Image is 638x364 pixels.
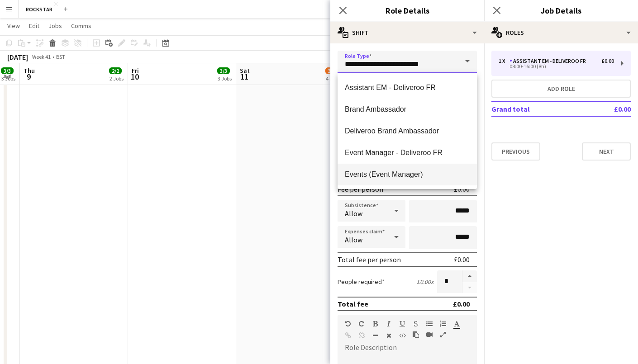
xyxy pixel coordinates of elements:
span: Jobs [48,22,62,30]
span: Assistant EM - Deliveroo FR [345,83,470,92]
button: Previous [491,142,540,161]
button: Italic [386,320,392,327]
span: 3/3 [1,67,14,74]
button: Text Color [453,320,460,327]
button: Unordered List [426,320,433,327]
button: HTML Code [399,332,405,339]
div: 4 Jobs [326,75,340,82]
div: 2 Jobs [110,75,124,82]
div: £0.00 [454,255,470,264]
span: Brand Ambassador [345,105,470,113]
div: Shift [330,22,484,43]
span: Comms [71,22,91,30]
span: 3/4 [325,67,338,74]
div: 08:00-16:00 (8h) [499,64,614,69]
div: Total fee [338,299,368,308]
span: 3/3 [217,67,230,74]
button: Insert video [426,331,433,338]
button: Horizontal Line [372,332,378,339]
button: ROCKSTAR [19,0,60,18]
label: People required [338,278,385,286]
div: £0.00 [454,184,470,194]
span: View [7,22,20,30]
span: 10 [130,71,139,82]
span: Fri [132,66,139,75]
button: Redo [358,320,365,327]
button: Clear Formatting [386,332,392,339]
h3: Job Details [484,5,638,16]
button: Bold [372,320,378,327]
button: Add role [491,80,631,98]
a: Comms [67,20,95,32]
span: Allow [345,235,362,244]
div: [DATE] [7,52,28,61]
button: Undo [345,320,351,327]
span: Deliveroo Brand Ambassador [345,127,470,135]
span: 2/2 [109,67,122,74]
div: £0.00 [453,299,470,308]
span: Edit [29,22,39,30]
div: 1 x [499,58,509,64]
div: 3 Jobs [218,75,232,82]
span: Sat [240,66,250,75]
div: £0.00 x [417,278,433,286]
a: Edit [25,20,43,32]
button: Fullscreen [440,331,446,338]
button: Increase [462,270,477,282]
div: Assistant EM - Deliveroo FR [509,58,590,64]
span: Thu [24,66,35,75]
td: Grand total [491,102,588,116]
div: Total fee per person [338,255,401,264]
div: Roles [484,22,638,43]
td: £0.00 [588,102,631,116]
a: View [4,20,24,32]
div: 3 Jobs [1,75,15,82]
a: Jobs [45,20,66,32]
button: Ordered List [440,320,446,327]
span: 9 [22,71,35,82]
button: Paste as plain text [413,331,419,338]
div: £0.00 [601,58,614,64]
div: Fee per person [338,184,383,194]
button: Underline [399,320,405,327]
span: Events (Event Manager) [345,170,470,179]
button: Next [582,142,631,161]
div: BST [56,53,65,60]
span: Week 41 [30,53,52,60]
span: 11 [238,71,250,82]
span: Allow [345,209,362,218]
h3: Role Details [330,5,484,16]
span: Event Manager - Deliveroo FR [345,148,470,157]
button: Strikethrough [413,320,419,327]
